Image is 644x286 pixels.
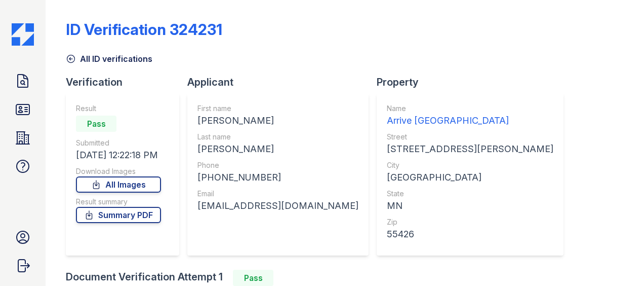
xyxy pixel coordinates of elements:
[76,197,161,207] div: Result summary
[387,114,553,128] div: Arrive [GEOGRAPHIC_DATA]
[387,217,553,227] div: Zip
[387,132,553,142] div: Street
[387,142,553,156] div: [STREET_ADDRESS][PERSON_NAME]
[76,166,161,176] div: Download Images
[76,103,161,114] div: Result
[377,75,572,89] div: Property
[387,227,553,241] div: 55426
[601,245,634,276] iframe: chat widget
[66,53,152,65] a: All ID verifications
[76,207,161,223] a: Summary PDF
[197,114,358,128] div: [PERSON_NAME]
[197,160,358,170] div: Phone
[387,189,553,199] div: State
[387,170,553,185] div: [GEOGRAPHIC_DATA]
[66,20,222,39] div: ID Verification 324231
[387,103,553,114] div: Name
[76,138,161,148] div: Submitted
[197,142,358,156] div: [PERSON_NAME]
[76,148,161,162] div: [DATE] 12:22:18 PM
[197,189,358,199] div: Email
[387,103,553,128] a: Name Arrive [GEOGRAPHIC_DATA]
[66,270,572,286] div: Document Verification Attempt 1
[66,75,187,89] div: Verification
[12,23,34,46] img: CE_Icon_Blue-c292c112584629df590d857e76928e9f676e5b41ef8f769ba2f05ee15b207248.png
[197,199,358,213] div: [EMAIL_ADDRESS][DOMAIN_NAME]
[197,132,358,142] div: Last name
[197,170,358,185] div: [PHONE_NUMBER]
[387,160,553,170] div: City
[197,103,358,114] div: First name
[387,199,553,213] div: MN
[187,75,377,89] div: Applicant
[76,176,161,193] a: All Images
[233,270,273,286] div: Pass
[76,116,116,132] div: Pass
